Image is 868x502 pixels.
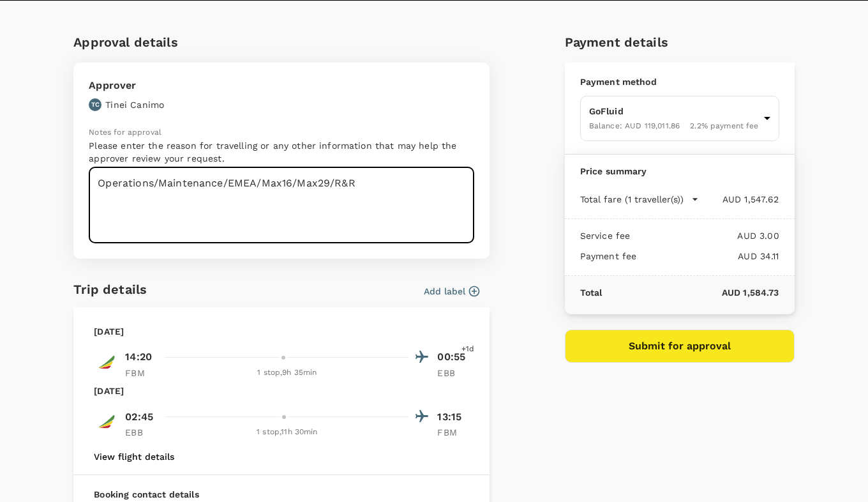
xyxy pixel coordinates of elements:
[73,32,490,52] h6: Approval details
[602,286,779,299] p: AUD 1,584.73
[589,121,680,130] span: Balance : AUD 119,011.86
[165,426,409,439] div: 1 stop , 11h 30min
[437,349,469,365] p: 00:55
[424,285,479,298] button: Add label
[94,452,174,462] button: View flight details
[165,367,409,379] div: 1 stop , 9h 35min
[636,250,779,262] p: AUD 34.11
[690,121,758,130] span: 2.2 % payment fee
[589,105,759,118] p: GoFluid
[125,426,157,439] p: EBB
[437,426,469,439] p: FBM
[565,32,795,52] h6: Payment details
[94,488,469,501] p: Booking contact details
[125,349,152,365] p: 14:20
[580,286,602,299] p: Total
[89,139,474,165] p: Please enter the reason for travelling or any other information that may help the approver review...
[699,193,779,206] p: AUD 1,547.62
[91,100,100,109] p: TC
[580,75,779,88] p: Payment method
[580,165,779,178] p: Price summary
[94,409,119,434] img: ET
[565,330,795,363] button: Submit for approval
[461,343,474,356] span: +1d
[580,250,637,262] p: Payment fee
[580,193,699,206] button: Total fare (1 traveller(s))
[94,349,119,375] img: ET
[89,126,474,139] p: Notes for approval
[94,325,124,338] p: [DATE]
[94,384,124,397] p: [DATE]
[437,367,469,379] p: EBB
[580,96,779,141] div: GoFluidBalance: AUD 119,011.862.2% payment fee
[630,229,779,242] p: AUD 3.00
[73,279,147,300] h6: Trip details
[580,193,684,206] p: Total fare (1 traveller(s))
[437,409,469,425] p: 13:15
[89,78,164,93] p: Approver
[580,229,631,242] p: Service fee
[125,409,153,425] p: 02:45
[125,367,157,379] p: FBM
[105,98,164,111] p: Tinei Canimo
